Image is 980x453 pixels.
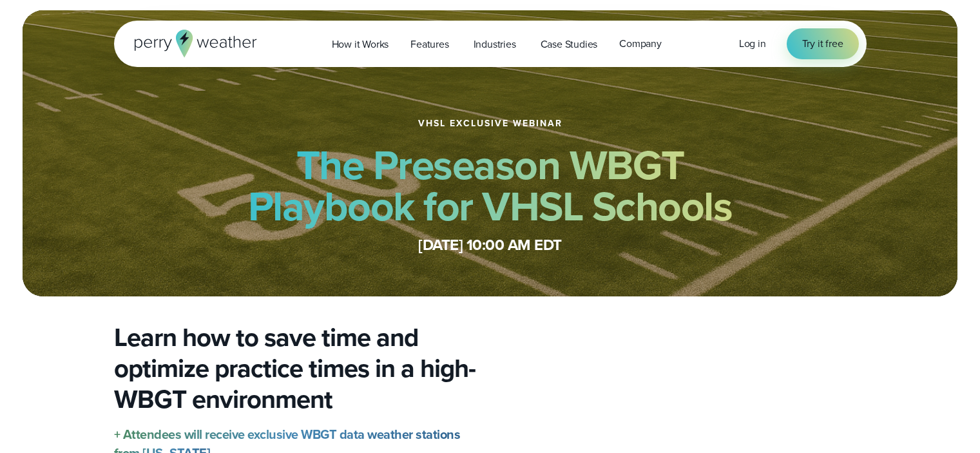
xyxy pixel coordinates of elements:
[530,31,609,57] a: Case Studies
[802,36,843,52] span: Try it free
[114,322,480,415] h3: Learn how to save time and optimize practice times in a high-WBGT environment
[321,31,400,57] a: How it Works
[332,37,389,52] span: How it Works
[787,28,859,59] a: Try it free
[418,233,562,256] strong: [DATE] 10:00 AM EDT
[248,135,733,236] strong: The Preseason WBGT Playbook for VHSL Schools
[410,37,448,52] span: Features
[619,36,662,52] span: Company
[739,36,766,51] span: Log in
[541,37,598,52] span: Case Studies
[474,37,516,52] span: Industries
[739,36,766,52] a: Log in
[418,119,562,129] h1: VHSL Exclusive Webinar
